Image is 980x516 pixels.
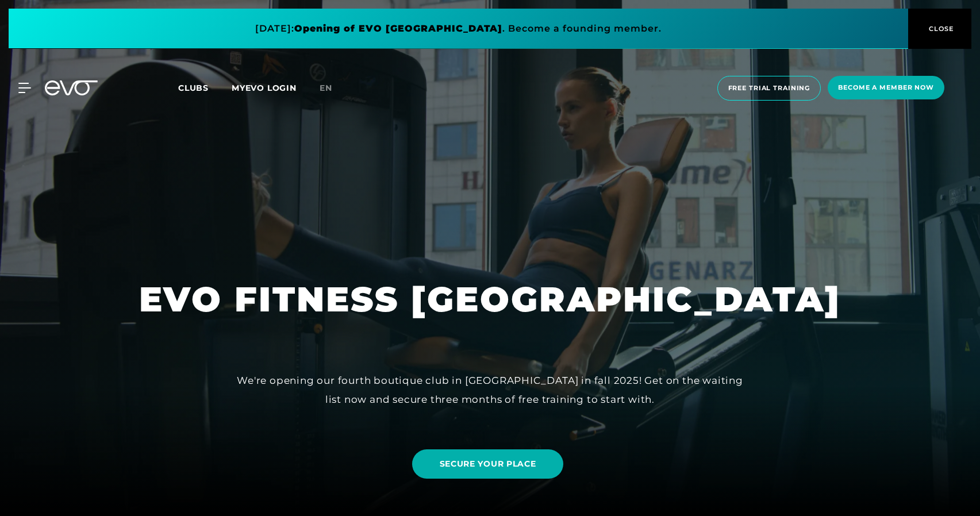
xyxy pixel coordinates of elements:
[440,459,536,469] font: SECURE YOUR PLACE
[838,83,934,91] font: Become a member now
[824,76,948,101] a: Become a member now
[728,84,810,92] font: Free trial training
[320,83,332,93] font: en
[139,278,841,320] font: EVO FITNESS [GEOGRAPHIC_DATA]
[237,375,743,405] font: We're opening our fourth boutique club in [GEOGRAPHIC_DATA] in fall 2025! Get on the waiting list...
[178,82,232,93] a: Clubs
[320,82,346,95] a: en
[232,83,297,93] a: MYEVO LOGIN
[178,83,209,93] font: Clubs
[412,449,564,479] a: SECURE YOUR PLACE
[908,9,971,49] button: CLOSE
[929,25,954,33] font: CLOSE
[714,76,825,101] a: Free trial training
